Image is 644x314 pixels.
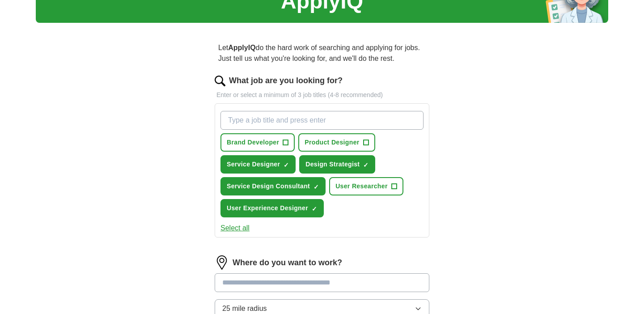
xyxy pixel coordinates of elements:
[299,155,375,174] button: Design Strategist✓
[222,303,267,314] span: 25 mile radius
[329,177,403,195] button: User Researcher
[215,90,429,100] p: Enter or select a minimum of 3 job titles (4-8 recommended)
[215,76,225,86] img: search.png
[305,160,360,169] span: Design Strategist
[220,111,424,130] input: Type a job title and press enter
[220,199,324,217] button: User Experience Designer✓
[227,182,310,191] span: Service Design Consultant
[314,183,319,191] span: ✓
[215,39,429,68] p: Let do the hard work of searching and applying for jobs. Just tell us what you're looking for, an...
[227,204,308,213] span: User Experience Designer
[363,161,369,169] span: ✓
[298,133,375,152] button: Product Designer
[312,205,317,212] span: ✓
[220,177,326,195] button: Service Design Consultant✓
[233,257,342,269] label: Where do you want to work?
[229,75,343,87] label: What job are you looking for?
[284,161,289,169] span: ✓
[220,223,250,233] button: Select all
[215,255,229,270] img: location.png
[220,155,296,174] button: Service Designer✓
[220,133,295,152] button: Brand Developer
[227,138,279,147] span: Brand Developer
[227,160,280,169] span: Service Designer
[228,44,255,51] strong: ApplyIQ
[305,138,359,147] span: Product Designer
[335,182,388,191] span: User Researcher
